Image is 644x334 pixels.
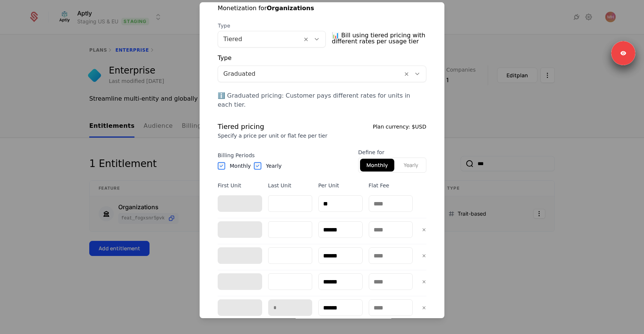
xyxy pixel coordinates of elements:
[419,301,429,314] button: ×
[318,182,363,189] div: Per Unit
[218,22,326,29] span: Type
[218,132,327,139] div: Specify a price per unit or flat fee per tier
[268,182,313,189] div: Last Unit
[419,223,429,236] button: ×
[360,159,394,172] button: monthly
[218,91,426,109] div: ℹ️ Graduated pricing: Customer pays different rates for units in each tier.
[230,162,251,170] label: Monthly
[218,152,282,159] span: Billing Periods
[419,249,429,262] button: ×
[332,29,426,47] span: 📊 Bill using tiered pricing with different rates per usage tier
[218,121,327,132] div: Tiered pricing
[218,182,262,189] div: First Unit
[419,275,429,288] button: ×
[373,121,426,139] div: Plan currency:
[358,149,426,156] span: Define for
[218,54,232,63] div: Type
[397,159,424,172] button: yearly
[266,162,282,170] label: Yearly
[218,4,314,13] div: Monetization for
[267,5,314,12] strong: Organizations
[358,158,426,173] div: Text alignment
[412,124,426,130] span: $USD
[369,182,413,189] div: Flat Fee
